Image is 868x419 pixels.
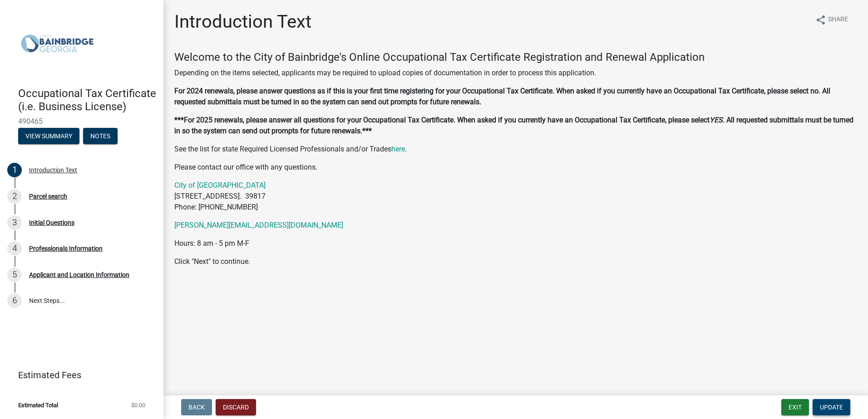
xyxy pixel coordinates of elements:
div: Applicant and Location Information [29,272,129,278]
span: Update [820,404,843,411]
div: Initial Questions [29,219,74,226]
button: Update [813,399,850,415]
div: Parcel search [29,193,67,200]
strong: YES [710,116,723,124]
div: 6 [7,293,22,308]
h4: Welcome to the City of Bainbridge's Online Occupational Tax Certificate Registration and Renewal ... [174,51,857,64]
button: Discard [216,399,256,415]
p: Please contact our office with any questions. [174,162,857,173]
span: Estimated Total [18,402,58,408]
p: Click "Next" to continue. [174,256,857,267]
span: Back [188,404,205,411]
button: Notes [83,128,118,144]
img: City of Bainbridge, Georgia (Canceled) [18,10,96,78]
strong: For 2024 renewals, please answer questions as if this is your first time registering for your Occ... [174,87,830,106]
h1: Introduction Text [174,11,311,33]
p: See the list for state Required Licensed Professionals and/or Trades . [174,144,857,155]
span: $0.00 [131,402,145,408]
a: Estimated Fees [7,366,149,384]
div: 2 [7,189,22,204]
h4: Occupational Tax Certificate (i.e. Business License) [18,87,156,113]
button: shareShare [808,11,855,29]
p: Hours: 8 am - 5 pm M-F [174,238,857,249]
p: [STREET_ADDRESS]. 39817 Phone: [PHONE_NUMBER] [174,180,857,213]
div: 3 [7,215,22,230]
span: 490465 [18,117,145,126]
a: [PERSON_NAME][EMAIL_ADDRESS][DOMAIN_NAME] [174,221,343,229]
a: here [391,145,405,153]
strong: . All requested submittals must be turned in so the system can send out prompts for future renewa... [174,116,853,135]
a: City of [GEOGRAPHIC_DATA] [174,181,266,190]
span: Share [828,15,848,25]
button: Back [181,399,212,415]
wm-modal-confirm: Summary [18,133,79,140]
wm-modal-confirm: Notes [83,133,118,140]
div: Professionals Information [29,245,103,252]
div: 4 [7,241,22,256]
button: View Summary [18,128,79,144]
div: 5 [7,268,22,282]
button: Exit [781,399,809,415]
div: 1 [7,163,22,177]
i: share [815,15,826,25]
div: Introduction Text [29,167,77,173]
strong: ***For 2025 renewals, please answer all questions for your Occupational Tax Certificate. When ask... [174,116,710,124]
p: Depending on the items selected, applicants may be required to upload copies of documentation in ... [174,68,857,78]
